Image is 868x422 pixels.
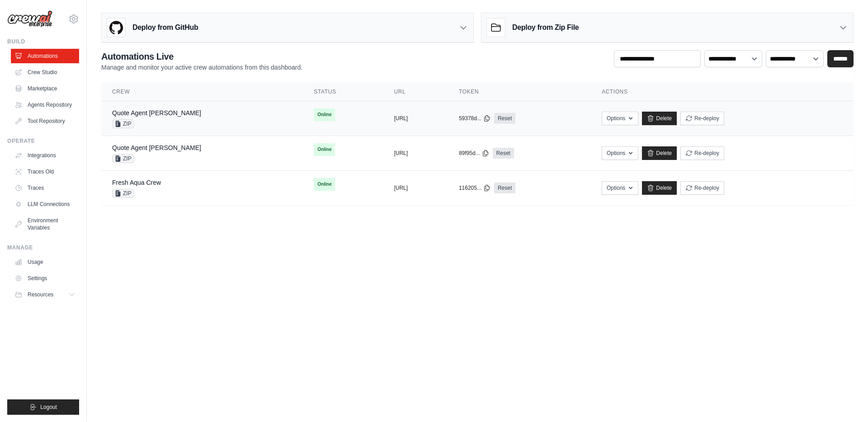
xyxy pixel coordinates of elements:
[11,164,79,179] a: Traces Old
[11,197,79,211] a: LLM Connections
[11,255,79,269] a: Usage
[11,114,79,128] a: Tool Repository
[7,38,79,45] div: Build
[11,49,79,63] a: Automations
[28,291,53,298] span: Resources
[11,98,79,112] a: Agents Repository
[680,146,724,160] button: Re-deploy
[7,137,79,145] div: Operate
[680,181,724,195] button: Re-deploy
[591,83,854,101] th: Actions
[680,112,724,125] button: Re-deploy
[494,183,515,193] a: Reset
[459,115,491,122] button: 59378d...
[11,271,79,286] a: Settings
[602,146,638,160] button: Options
[11,181,79,195] a: Traces
[7,244,79,251] div: Manage
[303,83,383,101] th: Status
[459,150,489,157] button: 89f95d...
[40,403,57,411] span: Logout
[112,109,201,117] a: Quote Agent [PERSON_NAME]
[642,112,677,125] a: Delete
[101,63,302,72] p: Manage and monitor your active crew automations from this dashboard.
[11,287,79,302] button: Resources
[101,83,303,101] th: Crew
[101,50,302,63] h2: Automations Live
[448,83,591,101] th: Token
[7,10,52,28] img: Logo
[494,113,515,124] a: Reset
[112,189,134,198] span: ZIP
[11,213,79,235] a: Environment Variables
[314,108,335,121] span: Online
[7,399,79,415] button: Logout
[11,65,79,80] a: Crew Studio
[602,112,638,125] button: Options
[11,81,79,96] a: Marketplace
[11,148,79,163] a: Integrations
[132,22,198,33] h3: Deploy from GitHub
[314,178,335,191] span: Online
[112,144,201,151] a: Quote Agent [PERSON_NAME]
[459,184,491,192] button: 116205...
[314,143,335,156] span: Online
[493,148,514,159] a: Reset
[107,19,125,37] img: GitHub Logo
[512,22,579,33] h3: Deploy from Zip File
[642,181,677,195] a: Delete
[112,154,134,163] span: ZIP
[602,181,638,195] button: Options
[642,146,677,160] a: Delete
[112,179,161,186] a: Fresh Aqua Crew
[383,83,448,101] th: URL
[112,119,134,128] span: ZIP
